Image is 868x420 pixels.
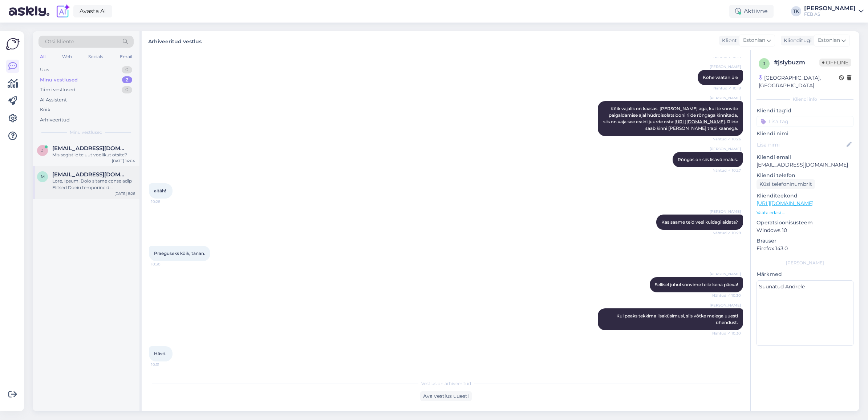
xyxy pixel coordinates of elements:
[757,245,853,252] p: Firefox 143.0
[757,192,853,200] p: Klienditeekond
[122,86,132,93] div: 0
[655,282,738,287] span: Sellisel juhul soovime teile kena päeva!
[713,168,741,173] span: Nähtud ✓ 10:27
[148,36,202,45] label: Arhiveeritud vestlus
[757,227,853,234] p: Windows 10
[154,251,205,256] span: Praeguseks kõik, tänan.
[757,237,853,245] p: Brauser
[122,66,132,73] div: 0
[757,141,845,149] input: Lisa nimi
[710,271,741,277] span: [PERSON_NAME]
[791,6,801,16] div: TK
[729,5,774,18] div: Aktiivne
[710,146,741,152] span: [PERSON_NAME]
[713,85,741,91] span: Nähtud ✓ 10:19
[112,158,135,164] div: [DATE] 14:04
[713,136,741,142] span: Nähtud ✓ 10:26
[710,64,741,69] span: [PERSON_NAME]
[55,4,70,19] img: explore-ai
[719,37,737,44] div: Klient
[45,38,74,45] span: Otsi kliente
[52,171,128,178] span: marisprii@gmail.com
[87,52,105,61] div: Socials
[40,66,49,73] div: Uus
[710,209,741,214] span: [PERSON_NAME]
[122,76,132,84] div: 2
[743,36,765,44] span: Estonian
[763,61,765,66] span: j
[757,130,853,137] p: Kliendi nimi
[52,145,128,152] span: janek.vainjarv@gmail.com
[757,200,814,207] a: [URL][DOMAIN_NAME]
[712,293,741,298] span: Nähtud ✓ 10:30
[781,37,812,44] div: Klienditugi
[757,260,853,266] div: [PERSON_NAME]
[61,52,73,61] div: Web
[759,74,839,89] div: [GEOGRAPHIC_DATA], [GEOGRAPHIC_DATA]
[40,76,78,84] div: Minu vestlused
[804,11,856,17] div: FEB AS
[712,331,741,336] span: Nähtud ✓ 10:30
[757,107,853,115] p: Kliendi tag'id
[757,271,853,278] p: Märkmed
[40,106,50,113] div: Kõik
[819,59,851,67] span: Offline
[52,178,135,191] div: Lore, Ipsum! Dolo sitame conse adip Elitsed Doeiu temporincidi: utlab://etdolor.magnaal.en/ad-MI/...
[710,303,741,308] span: [PERSON_NAME]
[154,351,166,356] span: Hästi.
[757,153,853,161] p: Kliendi email
[151,261,178,267] span: 10:30
[616,313,739,325] span: Kui peaks tekkima lisaküsimusi, siis võtke meiega uuesti ühendust.
[151,362,178,367] span: 10:31
[52,152,135,158] div: Mis segistile te uut voolikut otsite?
[151,199,178,204] span: 10:28
[678,157,738,162] span: Rõngas on siis lisavõimalus.
[41,174,45,179] span: m
[713,230,741,236] span: Nähtud ✓ 10:29
[420,391,472,401] div: Ava vestlus uuesti
[757,209,853,216] p: Vaata edasi ...
[41,148,44,153] span: j
[757,172,853,179] p: Kliendi telefon
[757,116,853,127] input: Lisa tag
[6,37,20,51] img: Askly Logo
[118,52,134,61] div: Email
[703,75,738,80] span: Kohe vaatan üle
[114,191,135,196] div: [DATE] 8:26
[40,86,76,93] div: Tiimi vestlused
[804,5,856,11] div: [PERSON_NAME]
[757,161,853,169] p: [EMAIL_ADDRESS][DOMAIN_NAME]
[757,96,853,103] div: Kliendi info
[70,129,102,136] span: Minu vestlused
[603,106,739,131] span: Kõik vajalik on kaasas. [PERSON_NAME] aga, kui te soovite paigaldamise ajal hüdroisolatsiooni rii...
[674,119,725,124] a: [URL][DOMAIN_NAME]
[38,52,47,61] div: All
[757,219,853,227] p: Operatsioonisüsteem
[804,5,864,17] a: [PERSON_NAME]FEB AS
[757,179,815,189] div: Küsi telefoninumbrit
[661,219,738,225] span: Kas saame teid veel kuidagi aidata?
[73,5,112,17] a: Avasta AI
[40,116,70,124] div: Arhiveeritud
[774,58,819,67] div: # jslybuzm
[421,380,471,387] span: Vestlus on arhiveeritud
[154,188,166,193] span: aitäh!
[818,36,840,44] span: Estonian
[710,95,741,101] span: [PERSON_NAME]
[40,96,67,104] div: AI Assistent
